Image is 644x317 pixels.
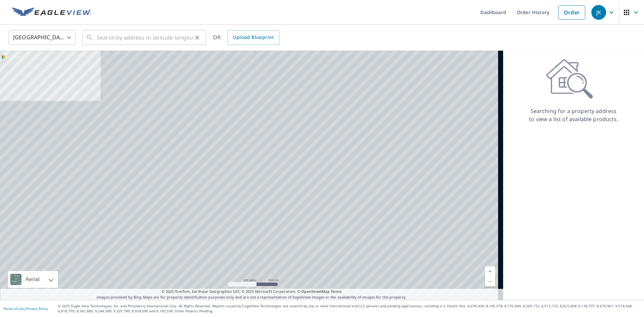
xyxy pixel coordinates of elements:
[26,306,48,311] a: Privacy Policy
[331,289,342,294] a: Terms
[529,107,619,123] p: Searching for a property address to view a list of available products.
[97,28,193,47] input: Search by address or latitude-longitude
[3,306,24,311] a: Terms of Use
[213,30,279,45] div: OR
[233,33,274,42] span: Upload Blueprint
[3,307,48,311] p: |
[591,5,606,20] div: JK
[301,289,329,294] a: OpenStreetMap
[558,5,585,19] a: Order
[8,271,58,288] div: Aerial
[8,28,75,47] div: [GEOGRAPHIC_DATA]
[23,271,42,288] div: Aerial
[12,7,91,17] img: EV Logo
[58,304,641,314] p: © 2025 Eagle View Technologies, Inc. and Pictometry International Corp. All Rights Reserved. Repo...
[227,30,279,45] a: Upload Blueprint
[485,276,495,286] a: Current Level 5, Zoom Out
[162,289,342,295] span: © 2025 TomTom, Earthstar Geographics SIO, © 2025 Microsoft Corporation, ©
[485,266,495,276] a: Current Level 5, Zoom In
[193,33,202,42] button: Clear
